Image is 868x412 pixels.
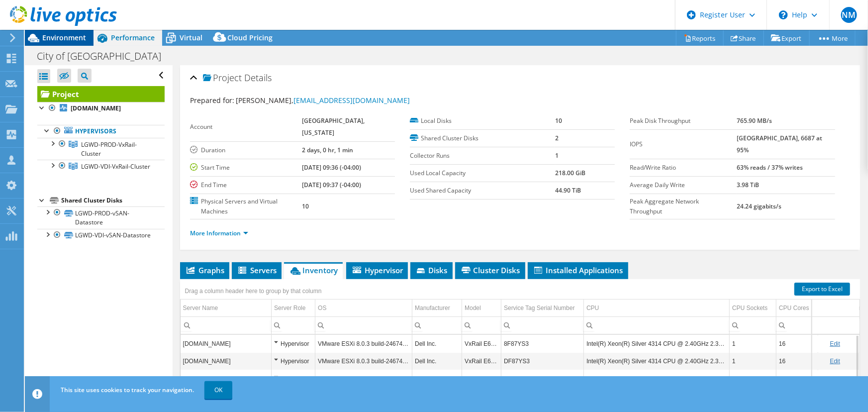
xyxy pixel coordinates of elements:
[462,335,501,352] td: Column Model, Value VxRail E660F
[190,197,302,216] label: Physical Servers and Virtual Machines
[351,265,403,275] span: Hypervisor
[185,265,224,275] span: Graphs
[533,265,623,275] span: Installed Applications
[204,381,232,399] a: OK
[776,370,818,387] td: Column CPU Cores, Value 16
[181,370,272,387] td: Column Server Name, Value lgwd-prod04-esxi.longwood.gov
[272,352,315,370] td: Column Server Role, Value Hypervisor
[180,33,202,42] span: Virtual
[181,352,272,370] td: Column Server Name, Value lgwd-prod05-esxi.longwood.gov
[302,146,353,154] b: 2 days, 0 hr, 1 min
[630,139,737,149] label: IOPS
[203,73,242,83] span: Project
[315,352,412,370] td: Column OS, Value VMware ESXi 8.0.3 build-24674464
[730,335,776,352] td: Column CPU Sockets, Value 1
[315,370,412,387] td: Column OS, Value VMware ESXi 8.0.3 build-24674464
[462,352,501,370] td: Column Model, Value VxRail E660F
[555,116,562,125] b: 10
[776,335,818,352] td: Column CPU Cores, Value 16
[630,116,737,126] label: Peak Disk Throughput
[415,265,448,275] span: Disks
[302,181,361,189] b: [DATE] 09:37 (-04:00)
[586,302,599,314] div: CPU
[190,96,234,105] label: Prepared for:
[236,96,410,105] span: [PERSON_NAME],
[584,352,730,370] td: Column CPU, Value Intel(R) Xeon(R) Silver 4314 CPU @ 2.40GHz 2.39 GHz
[460,265,520,275] span: Cluster Disks
[776,300,818,317] td: CPU Cores Column
[730,300,776,317] td: CPU Sockets Column
[730,352,776,370] td: Column CPU Sockets, Value 1
[462,316,501,334] td: Column Model, Filter cell
[71,104,121,112] b: [DOMAIN_NAME]
[190,145,302,155] label: Duration
[501,316,584,334] td: Column Service Tag Serial Number, Filter cell
[190,163,302,173] label: Start Time
[676,30,724,46] a: Reports
[555,151,559,160] b: 1
[779,10,788,19] svg: \n
[61,195,165,206] div: Shared Cluster Disks
[315,316,412,334] td: Column OS, Filter cell
[412,316,462,334] td: Column Manufacturer, Filter cell
[183,284,324,298] div: Drag a column header here to group by that column
[630,163,737,173] label: Read/Write Ratio
[190,180,302,190] label: End Time
[274,302,305,314] div: Server Role
[830,340,840,347] a: Edit
[37,125,165,138] a: Hypervisors
[412,335,462,352] td: Column Manufacturer, Value Dell Inc.
[42,33,86,42] span: Environment
[302,202,309,210] b: 10
[730,316,776,334] td: Column CPU Sockets, Filter cell
[111,33,155,42] span: Performance
[584,300,730,317] td: CPU Column
[412,300,462,317] td: Manufacturer Column
[410,116,555,126] label: Local Disks
[730,370,776,387] td: Column CPU Sockets, Value 1
[830,375,840,382] a: Edit
[555,169,585,177] b: 218.00 GiB
[318,302,326,314] div: OS
[315,300,412,317] td: OS Column
[501,370,584,387] td: Column Service Tag Serial Number, Value CF87YS3
[630,180,737,190] label: Average Daily Write
[737,202,781,210] b: 24.24 gigabits/s
[61,386,194,394] span: This site uses cookies to track your navigation.
[81,162,150,171] span: LGWD-VDI-VxRail-Cluster
[289,265,338,275] span: Inventory
[584,316,730,334] td: Column CPU, Filter cell
[302,116,365,137] b: [GEOGRAPHIC_DATA], [US_STATE]
[410,168,555,178] label: Used Local Capacity
[584,335,730,352] td: Column CPU, Value Intel(R) Xeon(R) Silver 4314 CPU @ 2.40GHz 2.39 GHz
[315,335,412,352] td: Column OS, Value VMware ESXi 8.0.3 build-24674464
[737,181,759,189] b: 3.98 TiB
[501,300,584,317] td: Service Tag Serial Number Column
[37,206,165,228] a: LGWD-PROD-vSAN-Datastore
[190,122,302,132] label: Account
[501,352,584,370] td: Column Service Tag Serial Number, Value DF87YS3
[501,335,584,352] td: Column Service Tag Serial Number, Value 8F87YS3
[412,352,462,370] td: Column Manufacturer, Value Dell Inc.
[555,186,581,195] b: 44.90 TiB
[462,370,501,387] td: Column Model, Value VxRail E660F
[181,335,272,352] td: Column Server Name, Value lgwd-prod01-esxi.longwood.gov
[462,300,501,317] td: Model Column
[81,140,137,158] span: LGWD-PROD-VxRail-Cluster
[732,302,768,314] div: CPU Sockets
[555,134,559,142] b: 2
[37,138,165,160] a: LGWD-PROD-VxRail-Cluster
[779,302,809,314] div: CPU Cores
[737,134,822,154] b: [GEOGRAPHIC_DATA], 6687 at 95%
[181,316,272,334] td: Column Server Name, Filter cell
[504,302,575,314] div: Service Tag Serial Number
[415,302,450,314] div: Manufacturer
[272,335,315,352] td: Column Server Role, Value Hypervisor
[630,197,737,216] label: Peak Aggregate Network Throughput
[37,86,165,102] a: Project
[183,302,218,314] div: Server Name
[272,316,315,334] td: Column Server Role, Filter cell
[410,186,555,196] label: Used Shared Capacity
[274,373,312,385] div: Hypervisor
[32,51,177,62] h1: City of [GEOGRAPHIC_DATA]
